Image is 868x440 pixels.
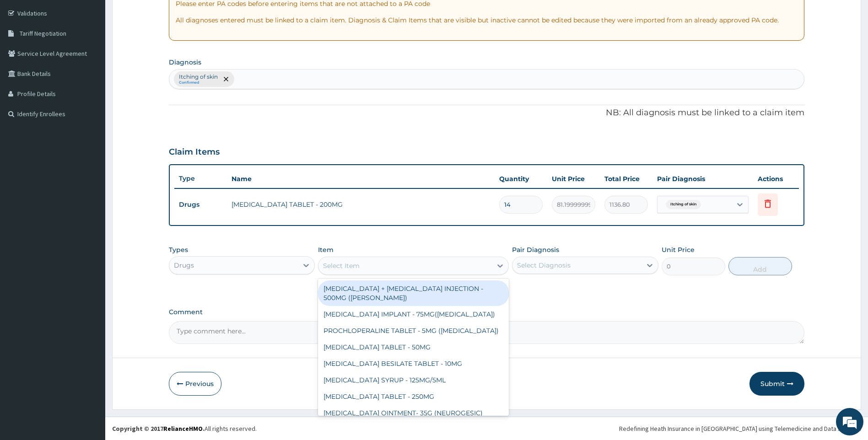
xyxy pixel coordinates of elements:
[174,196,227,213] td: Drugs
[17,46,37,69] img: d_794563401_company_1708531726252_794563401
[753,170,799,188] th: Actions
[517,261,571,270] div: Select Diagnosis
[666,200,701,209] span: Itching of skin
[179,80,218,85] small: Confirmed
[174,170,227,187] th: Type
[174,261,194,270] div: Drugs
[150,5,172,27] div: Minimize live chat window
[176,16,798,25] p: All diagnoses entered must be linked to a claim item. Diagnosis & Claim Items that are visible bu...
[169,147,220,157] h3: Claim Items
[112,424,205,433] strong: Copyright © 2017 .
[169,58,201,67] label: Diagnosis
[169,246,188,254] label: Types
[169,107,805,119] p: NB: All diagnosis must be linked to a claim item
[318,405,509,421] div: [MEDICAL_DATA] OINTMENT- 35G (NEUROGESIC)
[662,245,695,254] label: Unit Price
[222,75,230,83] span: remove selection option
[495,170,547,188] th: Quantity
[512,245,559,254] label: Pair Diagnosis
[163,424,203,433] a: RelianceHMO
[318,339,509,355] div: [MEDICAL_DATA] TABLET - 50MG
[728,257,792,275] button: Add
[20,29,66,38] span: Tariff Negotiation
[318,245,334,254] label: Item
[619,424,861,433] div: Redefining Heath Insurance in [GEOGRAPHIC_DATA] using Telemedicine and Data Science!
[169,372,221,396] button: Previous
[53,115,126,208] span: We're online!
[105,417,868,440] footer: All rights reserved.
[318,372,509,388] div: [MEDICAL_DATA] SYRUP - 125MG/5ML
[318,306,509,322] div: [MEDICAL_DATA] IMPLANT - 75MG([MEDICAL_DATA])
[323,261,360,270] div: Select Item
[227,195,495,214] td: [MEDICAL_DATA] TABLET - 200MG
[318,388,509,405] div: [MEDICAL_DATA] TABLET - 250MG
[600,170,652,188] th: Total Price
[749,372,804,396] button: Submit
[48,51,154,63] div: Chat with us now
[5,250,174,282] textarea: Type your message and hit 'Enter'
[318,322,509,339] div: PROCHLOPERALINE TABLET - 5MG ([MEDICAL_DATA])
[169,308,805,316] label: Comment
[179,73,218,80] p: Itching of skin
[652,170,753,188] th: Pair Diagnosis
[547,170,600,188] th: Unit Price
[318,280,509,306] div: [MEDICAL_DATA] + [MEDICAL_DATA] INJECTION - 500MG ([PERSON_NAME])
[227,170,495,188] th: Name
[318,355,509,372] div: [MEDICAL_DATA] BESILATE TABLET - 10MG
